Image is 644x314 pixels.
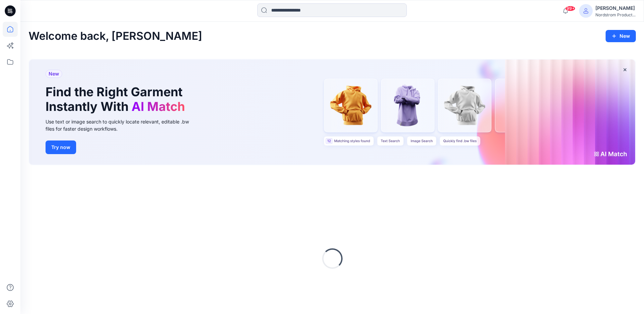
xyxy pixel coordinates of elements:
[606,30,636,42] button: New
[46,118,198,132] div: Use text or image search to quickly locate relevant, editable .bw files for faster design workflows.
[565,6,575,11] span: 99+
[46,141,76,154] button: Try now
[595,12,636,17] div: Nordstrom Product...
[46,85,188,114] h1: Find the Right Garment Instantly With
[29,30,202,43] h2: Welcome back, [PERSON_NAME]
[583,8,589,14] svg: avatar
[132,99,185,114] span: AI Match
[49,70,59,78] span: New
[595,4,636,12] div: [PERSON_NAME]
